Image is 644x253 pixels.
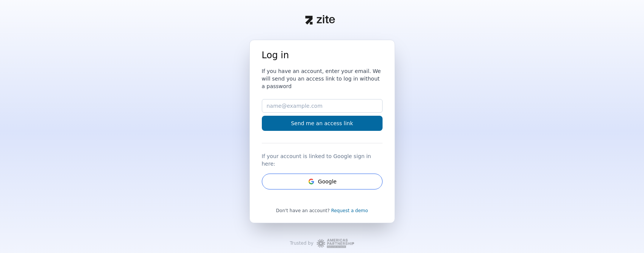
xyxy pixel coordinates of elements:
[262,99,383,113] input: name@example.com
[262,49,383,61] h1: Log in
[262,116,383,131] button: Send me an access link
[331,208,368,213] a: Request a demo
[290,240,314,246] div: Trusted by
[262,67,383,90] h3: If you have an account, enter your email. We will send you an access link to log in without a pas...
[307,178,315,185] svg: Google
[262,149,383,168] div: If your account is linked to Google sign in here:
[317,238,354,248] img: Workspace Logo
[262,174,383,189] button: GoogleGoogle
[262,208,383,214] div: Don't have an account?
